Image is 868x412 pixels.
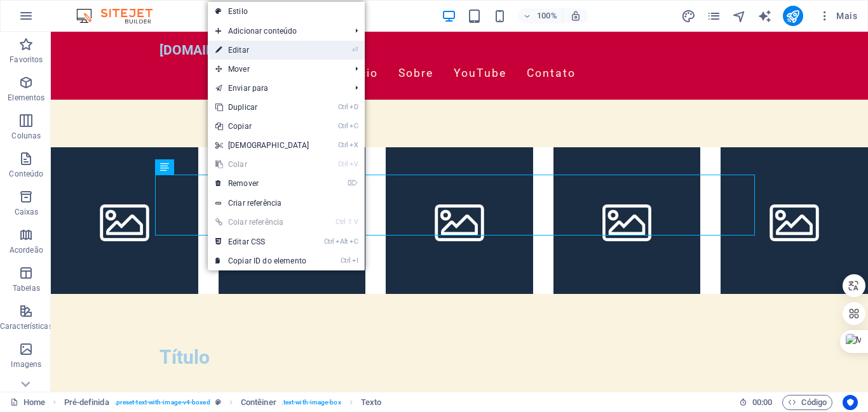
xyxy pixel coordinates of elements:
[537,8,557,23] h6: 100%
[813,6,862,26] button: Mais
[338,141,348,149] i: Ctrl
[757,9,772,23] i: AI Writer
[347,218,353,226] i: ⇧
[208,213,317,232] a: Ctrl⇧VColar referência
[681,9,696,23] i: Design (Ctrl+Alt+Y)
[15,207,39,217] p: Caixas
[208,155,317,174] a: CtrlVColar
[10,55,43,65] p: Favoritos
[341,256,351,265] i: Ctrl
[207,8,222,23] button: undo
[64,395,109,410] span: Clique para selecionar. Clique duas vezes para editar
[782,395,832,410] button: Código
[208,60,346,79] span: Mover
[207,9,222,23] i: Desfazer: Apagar elementos (Ctrl+Z)
[761,397,763,407] span: :
[336,237,348,246] i: Alt
[570,10,581,22] i: Ao redimensionar, ajusta automaticamente o nível de zoom para caber no dispositivo escolhido.
[114,395,210,410] span: . preset-text-with-image-v4-boxed
[338,103,348,111] i: Ctrl
[349,103,358,111] i: D
[208,41,317,60] a: ⏎Editar
[732,9,747,23] i: Navegador
[348,179,358,187] i: ⌦
[518,8,563,23] button: 100%
[11,131,41,141] p: Colunas
[785,9,800,23] i: Publicar
[732,8,747,23] button: navigator
[208,117,317,136] a: CtrlCCopiar
[208,232,317,251] a: CtrlAltCEditar CSS
[208,174,317,193] a: ⌦Remover
[208,194,365,213] a: Criar referência
[10,245,43,255] p: Acordeão
[10,395,45,410] a: Clique para cancelar a seleção. Clique duas vezes para abrir as Páginas
[338,160,348,168] i: Ctrl
[818,10,857,22] span: Mais
[338,122,348,130] i: Ctrl
[783,6,803,26] button: publish
[707,9,721,23] i: Páginas (Ctrl+Alt+S)
[707,8,722,23] button: pages
[352,256,358,265] i: I
[9,169,43,179] p: Conteúdo
[752,395,772,410] span: 00 00
[352,46,358,54] i: ⏎
[215,399,221,406] i: Este elemento é uma predefinição personalizável
[208,22,346,41] span: Adicionar conteúdo
[354,218,358,226] i: V
[757,8,773,23] button: text_generator
[208,136,317,155] a: CtrlX[DEMOGRAPHIC_DATA]
[241,395,276,410] span: Clique para selecionar. Clique duas vezes para editar
[208,251,317,270] a: CtrlICopiar ID do elemento
[13,283,40,293] p: Tabelas
[739,395,773,410] h6: Tempo de sessão
[349,237,358,246] i: C
[8,93,44,103] p: Elementos
[843,395,858,410] button: Usercentrics
[349,122,358,130] i: C
[208,98,317,117] a: CtrlDDuplicar
[681,8,696,23] button: design
[208,79,346,98] a: Enviar para
[349,160,358,168] i: V
[361,395,381,410] span: Clique para selecionar. Clique duas vezes para editar
[281,395,341,410] span: . text-with-image-box
[788,395,827,410] span: Código
[349,141,358,149] i: X
[64,395,382,410] nav: breadcrumb
[11,359,41,369] p: Imagens
[336,218,346,226] i: Ctrl
[73,8,168,23] img: Editor Logo
[208,2,365,21] a: Estilo
[324,237,334,246] i: Ctrl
